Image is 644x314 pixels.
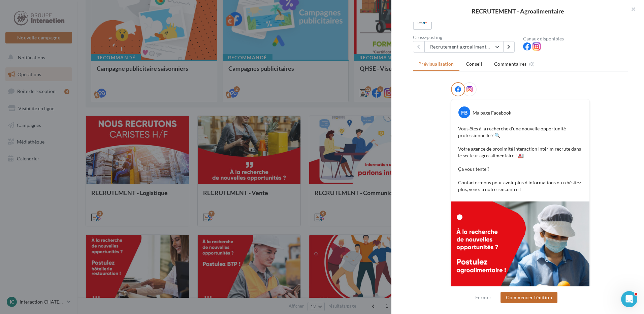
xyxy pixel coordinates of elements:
button: Commencer l'édition [501,292,557,303]
span: (0) [529,61,535,67]
span: Conseil [466,61,482,67]
div: FB [458,106,470,118]
button: Recrutement agroalimentaire 1 [424,41,503,53]
div: Canaux disponibles [523,36,628,41]
div: Ma page Facebook [473,109,511,116]
div: Cross-posting [413,35,518,40]
button: Fermer [473,293,494,302]
iframe: Intercom live chat [621,291,637,307]
span: Commentaires [494,61,526,67]
p: Vous êtes à la recherche d’une nouvelle opportunité professionnelle ? 🔍 Votre agence de proximité... [458,125,583,193]
div: RECRUTEMENT - Agroalimentaire [402,8,633,14]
